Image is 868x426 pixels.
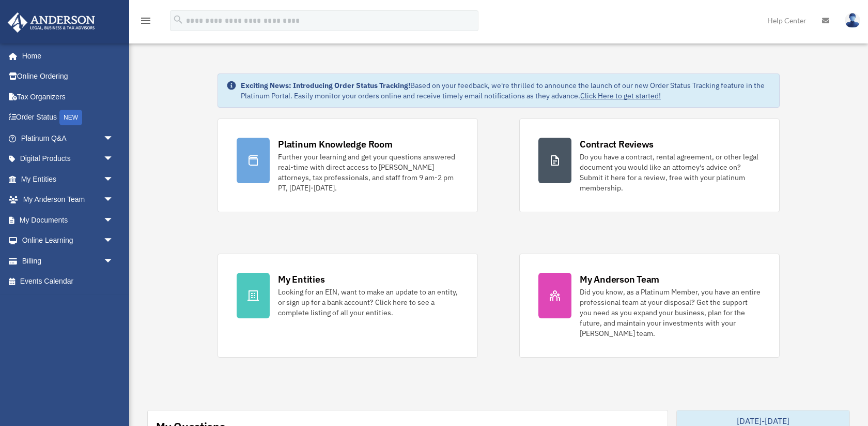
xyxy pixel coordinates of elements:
[7,210,129,230] a: My Documentsarrow_drop_down
[580,138,654,151] div: Contract Reviews
[218,119,478,212] a: Platinum Knowledge Room Further your learning and get your questions answered real-time with dire...
[519,119,780,212] a: Contract Reviews Do you have a contract, rental agreement, or other legal document you would like...
[7,189,129,210] a: My Anderson Teamarrow_drop_down
[218,254,478,358] a: My Entities Looking for an EIN, want to make an update to an entity, or sign up for a bank accoun...
[278,287,459,318] div: Looking for an EIN, want to make an update to an entity, or sign up for a bank account? Click her...
[278,152,459,193] div: Further your learning and get your questions answered real-time with direct access to [PERSON_NAM...
[7,230,129,251] a: Online Learningarrow_drop_down
[139,18,152,27] a: menu
[278,138,393,151] div: Platinum Knowledge Room
[278,273,324,286] div: My Entities
[103,128,124,149] span: arrow_drop_down
[519,254,780,358] a: My Anderson Team Did you know, as a Platinum Member, you have an entire professional team at your...
[103,189,124,211] span: arrow_drop_down
[103,169,124,190] span: arrow_drop_down
[7,107,129,128] a: Order StatusNEW
[173,14,184,25] i: search
[7,251,129,271] a: Billingarrow_drop_down
[103,210,124,231] span: arrow_drop_down
[7,128,129,149] a: Platinum Q&Aarrow_drop_down
[7,169,129,189] a: My Entitiesarrow_drop_down
[580,152,761,193] div: Do you have a contract, rental agreement, or other legal document you would like an attorney's ad...
[5,12,98,33] img: Anderson Advisors Platinum Portal
[580,273,659,286] div: My Anderson Team
[103,230,124,252] span: arrow_drop_down
[103,251,124,272] span: arrow_drop_down
[59,110,82,125] div: NEW
[580,91,661,100] a: Click Here to get started!
[241,81,410,90] strong: Exciting News: Introducing Order Status Tracking!
[7,271,129,292] a: Events Calendar
[7,46,124,66] a: Home
[845,13,860,28] img: User Pic
[139,14,152,27] i: menu
[241,80,771,101] div: Based on your feedback, we're thrilled to announce the launch of our new Order Status Tracking fe...
[7,149,129,169] a: Digital Productsarrow_drop_down
[7,86,129,107] a: Tax Organizers
[580,287,761,339] div: Did you know, as a Platinum Member, you have an entire professional team at your disposal? Get th...
[103,149,124,170] span: arrow_drop_down
[7,66,129,87] a: Online Ordering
